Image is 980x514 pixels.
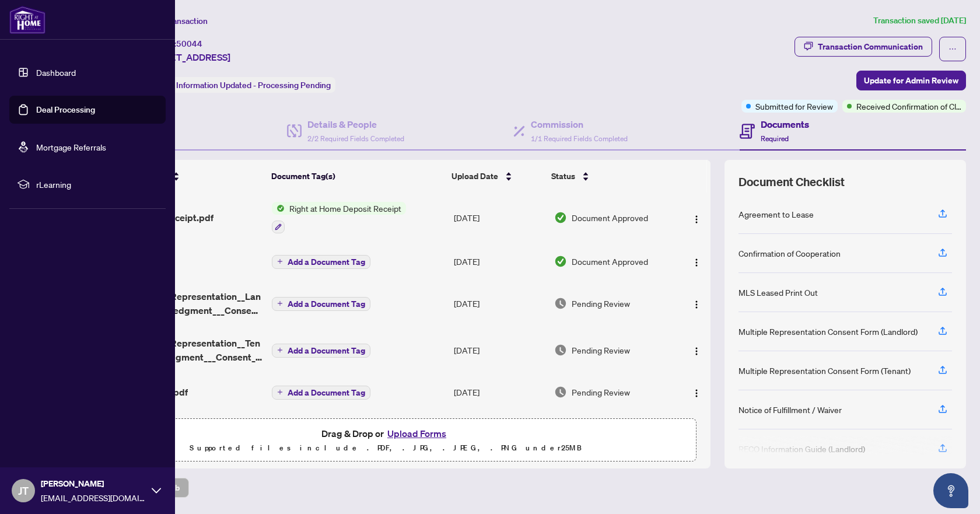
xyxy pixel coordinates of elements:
span: Pending Review [572,386,630,398]
span: 328_Multiple_Representation__Tenant_Acknowledgment___Consent_Disclosure_-_PropTx-[PERSON_NAME].pdf [110,336,262,364]
button: Add a Document Tag [272,254,370,269]
span: [STREET_ADDRESS] [145,50,230,64]
h4: Commission [531,117,628,131]
span: plus [277,258,283,264]
span: ellipsis [949,45,957,53]
th: (12) File Name [105,160,267,193]
span: Submitted for Review [755,100,833,113]
span: plus [277,389,283,395]
button: Status IconRight at Home Deposit Receipt [272,202,406,233]
img: Logo [692,215,701,224]
img: Document Status [554,344,567,356]
span: Document Approved [572,211,648,224]
div: MLS Leased Print Out [738,286,818,299]
a: Deal Processing [36,104,95,115]
img: Logo [692,389,701,398]
img: Status Icon [272,202,285,215]
span: Add a Document Tag [288,347,365,355]
th: Document Tag(s) [267,160,447,193]
button: Update for Admin Review [856,71,966,90]
span: rLearning [36,178,157,191]
button: Add a Document Tag [272,297,370,311]
td: [DATE] [449,243,549,280]
button: Add a Document Tag [272,342,370,358]
span: Upload Date [452,170,498,183]
td: [DATE] [449,327,549,373]
button: Logo [687,294,706,313]
button: Add a Document Tag [272,384,370,400]
span: Right at Home Deposit Receipt [285,202,406,215]
p: Supported files include .PDF, .JPG, .JPEG, .PNG under 25 MB [82,441,689,455]
span: plus [277,347,283,353]
div: Notice of Fulfillment / Waiver [738,403,842,416]
button: Transaction Communication [794,37,932,57]
span: View Transaction [145,16,208,26]
img: Document Status [554,386,567,398]
img: Document Status [554,255,567,268]
span: 327_Multiple_Representation__Landlord_Acknowledgment___Consent_Disclosure_-_PropTx-[PERSON_NAME].pdf [110,289,262,317]
span: Update for Admin Review [864,71,958,90]
span: Drag & Drop or [321,426,450,441]
span: 50044 [176,39,202,49]
img: Document Status [554,297,567,310]
img: Logo [692,347,701,356]
td: [DATE] [449,193,549,243]
span: Pending Review [572,297,630,310]
a: Dashboard [36,67,76,78]
button: Logo [687,252,706,271]
button: Upload Forms [384,426,450,441]
div: Multiple Representation Consent Form (Landlord) [738,325,918,338]
span: 2/2 Required Fields Completed [307,134,404,143]
th: Status [547,160,671,193]
h4: Details & People [307,117,404,131]
span: Required [761,134,789,143]
th: Upload Date [447,160,547,193]
span: JT [18,482,29,499]
div: Confirmation of Cooperation [738,247,841,260]
span: Information Updated - Processing Pending [176,80,331,90]
img: Logo [692,258,701,267]
img: logo [9,6,45,34]
h4: Documents [761,117,809,131]
div: Status: [145,77,335,93]
span: Document Approved [572,255,648,268]
div: Transaction Communication [818,37,923,56]
td: [DATE] [449,280,549,327]
span: Add a Document Tag [288,258,365,266]
button: Add a Document Tag [272,255,370,269]
button: Add a Document Tag [272,296,370,311]
button: Logo [687,341,706,359]
button: Logo [687,383,706,401]
td: [DATE] [449,411,549,457]
button: Open asap [933,473,968,508]
span: Status [551,170,575,183]
span: 1/1 Required Fields Completed [531,134,628,143]
img: Logo [692,300,701,309]
button: Add a Document Tag [272,344,370,358]
span: plus [277,300,283,306]
span: [EMAIL_ADDRESS][DOMAIN_NAME] [41,491,146,504]
div: Agreement to Lease [738,208,814,221]
span: Document Checklist [738,174,845,190]
button: Add a Document Tag [272,386,370,400]
a: Mortgage Referrals [36,142,106,152]
span: Received Confirmation of Closing [856,100,961,113]
article: Transaction saved [DATE] [873,14,966,27]
span: Add a Document Tag [288,300,365,308]
td: [DATE] [449,373,549,411]
span: Add a Document Tag [288,389,365,397]
span: [PERSON_NAME] [41,477,146,490]
div: Multiple Representation Consent Form (Tenant) [738,364,911,377]
span: Pending Review [572,344,630,356]
button: Logo [687,208,706,227]
span: Drag & Drop orUpload FormsSupported files include .PDF, .JPG, .JPEG, .PNG under25MB [75,419,696,462]
img: Document Status [554,211,567,224]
